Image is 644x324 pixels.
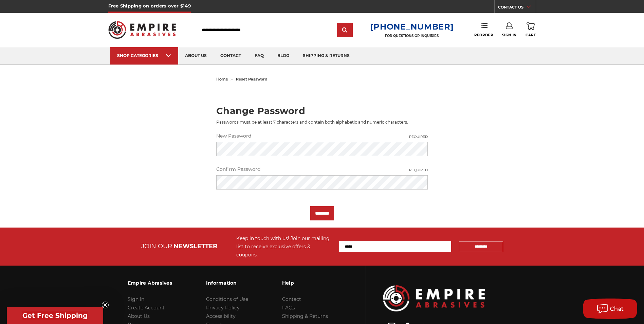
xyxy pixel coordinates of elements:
span: Sign In [502,33,517,37]
a: shipping & returns [296,47,356,65]
h3: Empire Abrasives [128,276,172,290]
small: Required [409,167,428,173]
span: NEWSLETTER [173,242,217,250]
span: Reorder [474,33,493,37]
button: Chat [583,299,637,319]
a: about us [178,47,214,65]
a: Cart [526,22,536,37]
label: Confirm Password [216,166,428,173]
a: [PHONE_NUMBER] [370,22,454,32]
a: Accessibility [206,313,236,319]
a: Sign In [128,296,144,302]
a: Reorder [474,22,493,37]
a: Conditions of Use [206,296,248,302]
a: Contact [282,296,301,302]
a: home [216,77,228,82]
button: Close teaser [102,302,109,308]
span: Cart [526,33,536,37]
img: Empire Abrasives Logo Image [383,285,485,311]
a: contact [214,47,248,65]
span: JOIN OUR [141,242,172,250]
div: SHOP CATEGORIES [117,53,171,58]
a: FAQs [282,305,295,311]
a: CONTACT US [498,3,536,13]
span: reset password [236,77,268,82]
a: About Us [128,313,150,319]
p: FOR QUESTIONS OR INQUIRIES [370,34,454,38]
p: Passwords must be at least 7 characters and contain both alphabetic and numeric characters. [216,119,428,125]
a: blog [271,47,296,65]
h2: Change Password [216,106,428,115]
a: Create Account [128,305,165,311]
a: faq [248,47,271,65]
span: Chat [610,306,624,312]
div: Keep in touch with us! Join our mailing list to receive exclusive offers & coupons. [236,234,332,259]
label: New Password [216,132,428,140]
h3: Help [282,276,328,290]
img: Empire Abrasives [108,17,176,43]
h3: Information [206,276,248,290]
a: Privacy Policy [206,305,240,311]
a: Shipping & Returns [282,313,328,319]
span: Get Free Shipping [22,311,88,320]
div: Get Free ShippingClose teaser [7,307,103,324]
input: Submit [338,23,352,37]
small: Required [409,134,428,139]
